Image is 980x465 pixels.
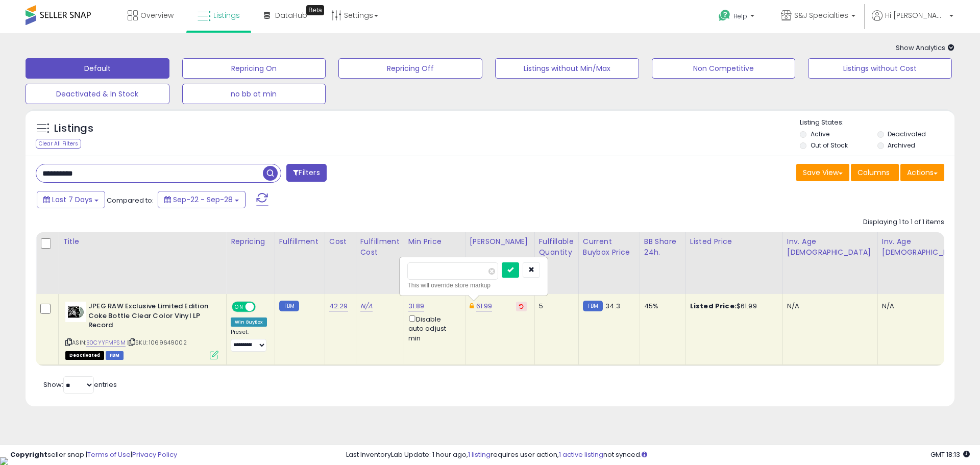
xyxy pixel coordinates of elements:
[43,380,117,389] span: Show: entries
[407,280,540,290] div: This will override store markup
[652,58,796,79] button: Non Competitive
[106,351,124,360] span: FBM
[182,84,326,104] button: no bb at min
[338,58,482,79] button: Repricing Off
[36,139,81,149] div: Clear All Filters
[140,10,174,20] span: Overview
[539,236,574,258] div: Fulfillable Quantity
[306,5,324,15] div: Tooltip anchor
[718,9,731,22] i: Get Help
[811,141,848,150] label: Out of Stock
[86,338,126,347] a: B0CYYFMPSM
[888,141,915,150] label: Archived
[279,236,321,247] div: Fulfillment
[173,194,233,205] span: Sep-22 - Sep-28
[808,58,952,79] button: Listings without Cost
[26,58,169,79] button: Default
[408,236,461,247] div: Min Price
[182,58,326,79] button: Repricing On
[900,164,944,181] button: Actions
[65,351,104,360] span: All listings that are unavailable for purchase on Amazon for any reason other than out-of-stock
[583,301,603,311] small: FBM
[476,301,493,311] a: 61.99
[37,191,105,208] button: Last 7 Days
[213,10,240,20] span: Listings
[54,121,93,136] h5: Listings
[885,10,946,20] span: Hi [PERSON_NAME]
[800,118,954,128] p: Listing States:
[605,301,620,311] span: 34.3
[408,301,425,311] a: 31.89
[690,236,778,247] div: Listed Price
[158,191,246,208] button: Sep-22 - Sep-28
[851,164,899,181] button: Columns
[495,58,639,79] button: Listings without Min/Max
[882,302,965,311] div: N/A
[539,302,571,311] div: 5
[408,313,457,343] div: Disable auto adjust min
[644,236,681,258] div: BB Share 24h.
[811,130,829,138] label: Active
[787,302,870,311] div: N/A
[930,450,970,459] span: 2025-10-6 18:13 GMT
[231,236,271,247] div: Repricing
[231,329,267,352] div: Preset:
[87,450,131,459] a: Terms of Use
[65,302,86,322] img: 313IzVUoPrL._SL40_.jpg
[690,301,737,311] b: Listed Price:
[360,301,373,311] a: N/A
[796,164,849,181] button: Save View
[863,217,944,227] div: Displaying 1 to 1 of 1 items
[107,195,154,205] span: Compared to:
[10,450,177,460] div: seller snap | |
[233,303,246,311] span: ON
[127,338,187,347] span: | SKU: 1069649002
[710,2,765,33] a: Help
[132,450,177,459] a: Privacy Policy
[52,194,92,205] span: Last 7 Days
[10,450,47,459] strong: Copyright
[888,130,926,138] label: Deactivated
[470,236,530,247] div: [PERSON_NAME]
[896,43,954,53] span: Show Analytics
[346,450,970,460] div: Last InventoryLab Update: 1 hour ago, requires user action, not synced.
[329,236,352,247] div: Cost
[231,317,267,327] div: Win BuyBox
[583,236,635,258] div: Current Buybox Price
[63,236,222,247] div: Title
[787,236,873,258] div: Inv. Age [DEMOGRAPHIC_DATA]
[65,302,218,358] div: ASIN:
[559,450,603,459] a: 1 active listing
[329,301,348,311] a: 42.29
[882,236,968,258] div: Inv. Age [DEMOGRAPHIC_DATA]
[254,303,271,311] span: OFF
[857,167,890,178] span: Columns
[88,302,212,333] b: JPEG RAW Exclusive Limited Edition Coke Bottle Clear Color Vinyl LP Record
[690,302,775,311] div: $61.99
[468,450,491,459] a: 1 listing
[794,10,848,20] span: S&J Specialties
[275,10,307,20] span: DataHub
[360,236,400,258] div: Fulfillment Cost
[286,164,326,182] button: Filters
[279,301,299,311] small: FBM
[644,302,678,311] div: 45%
[26,84,169,104] button: Deactivated & In Stock
[872,10,953,33] a: Hi [PERSON_NAME]
[733,12,747,20] span: Help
